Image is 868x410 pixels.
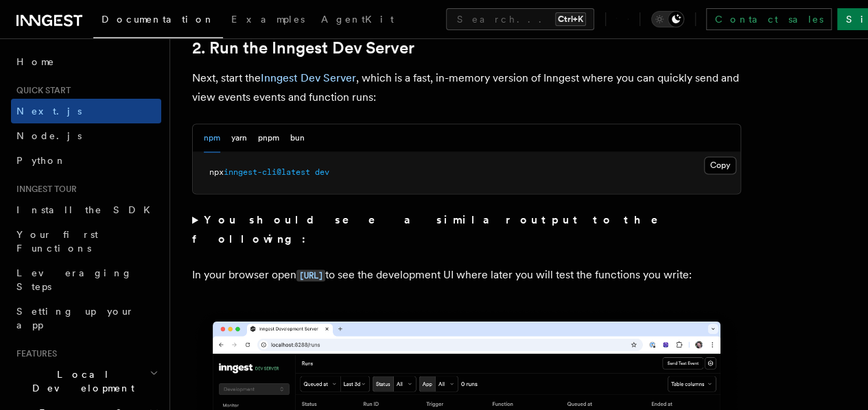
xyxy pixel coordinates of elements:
[16,267,132,292] span: Leveraging Steps
[11,362,161,400] button: Local Development
[11,261,161,299] a: Leveraging Steps
[11,197,161,222] a: Install the SDK
[231,14,305,25] span: Examples
[321,14,394,25] span: AgentKit
[16,155,67,166] span: Python
[290,124,305,152] button: bun
[16,306,134,330] span: Setting up your app
[11,49,161,74] a: Home
[11,99,161,123] a: Next.js
[651,11,684,27] button: Toggle dark mode
[446,8,594,30] button: Search...Ctrl+K
[209,167,224,177] span: npx
[223,4,313,37] a: Examples
[192,69,741,107] p: Next, start the , which is a fast, in-memory version of Inngest where you can quickly send and vi...
[555,12,586,26] kbd: Ctrl+K
[11,367,150,395] span: Local Development
[231,124,247,152] button: yarn
[102,14,215,25] span: Documentation
[192,38,414,58] a: 2. Run the Inngest Dev Server
[16,229,98,254] span: Your first Functions
[16,55,55,69] span: Home
[11,299,161,337] a: Setting up your app
[16,130,82,141] span: Node.js
[11,184,77,195] span: Inngest tour
[11,222,161,261] a: Your first Functions
[313,4,402,37] a: AgentKit
[296,268,325,281] a: [URL]
[706,8,832,30] a: Contact sales
[16,204,159,215] span: Install the SDK
[16,106,82,117] span: Next.js
[11,148,161,173] a: Python
[11,123,161,148] a: Node.js
[204,124,220,152] button: npm
[296,269,325,281] code: [URL]
[192,210,741,249] summary: You should see a similar output to the following:
[261,71,356,84] a: Inngest Dev Server
[11,348,57,359] span: Features
[192,213,677,245] strong: You should see a similar output to the following:
[93,4,223,38] a: Documentation
[224,167,310,177] span: inngest-cli@latest
[258,124,279,152] button: pnpm
[192,265,741,285] p: In your browser open to see the development UI where later you will test the functions you write:
[11,85,71,96] span: Quick start
[315,167,329,177] span: dev
[704,156,736,174] button: Copy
